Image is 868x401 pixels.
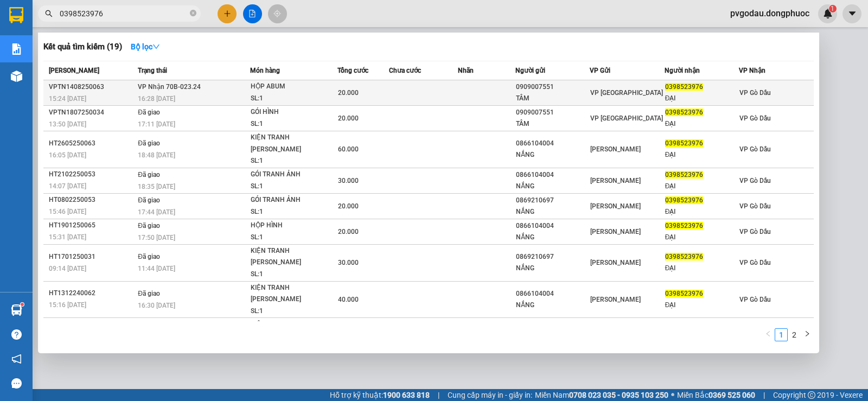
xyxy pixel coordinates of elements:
span: VP Gò Dầu [739,202,771,210]
span: Hotline: 19001152 [86,48,133,55]
span: 18:35 [DATE] [138,183,175,190]
span: 30.000 [338,177,359,184]
div: SL: 1 [251,155,332,167]
div: ĐẠI [665,232,739,243]
span: [PERSON_NAME] [590,296,641,303]
img: warehouse-icon [11,304,22,316]
button: left [762,328,775,341]
li: 1 [775,328,788,341]
img: logo [4,7,52,54]
span: 18:48 [DATE] [138,151,175,159]
span: VP Gò Dầu [739,296,771,303]
div: 0909007551 [516,81,590,93]
span: 17:44 [DATE] [138,208,175,216]
div: ĐẠI [665,93,739,104]
li: Previous Page [762,328,775,341]
span: VP Gò Dầu [739,228,771,235]
span: message [11,378,22,389]
div: 0866104004 [516,169,590,181]
div: SL: 1 [251,305,332,317]
span: 01 Võ Văn Truyện, KP.1, Phường 2 [86,33,149,46]
span: Nhãn [458,67,474,74]
div: 0866104004 [516,220,590,232]
span: 15:16 [DATE] [49,301,86,309]
span: Đã giao [138,290,160,297]
span: Đã giao [138,196,160,204]
span: 0398523976 [665,109,703,116]
span: 13:50 [DATE] [49,120,86,128]
span: close-circle [190,10,196,16]
div: GÓI TRANH ẢNH [251,169,332,181]
span: ----------------------------------------- [29,59,133,67]
div: HỘP ABUM [251,81,332,93]
span: 09:14 [DATE] [49,265,86,272]
div: 0866104004 [516,288,590,300]
div: SL: 1 [251,269,332,281]
span: Tổng cước [337,67,368,74]
span: question-circle [11,329,22,340]
span: Đã giao [138,109,160,116]
span: Người nhận [665,67,700,74]
div: GÓI HÌNH [251,106,332,118]
div: VPTN1807250034 [49,107,135,118]
li: 2 [788,328,801,341]
span: Trạng thái [138,67,167,74]
span: VP Gò Dầu [739,259,771,266]
span: VP Gò Dầu [739,145,771,153]
span: 0398523976 [665,139,703,147]
span: 0398523976 [665,83,703,91]
div: VPTN1408250063 [49,81,135,93]
a: 1 [775,329,787,341]
span: 16:28 [DATE] [138,95,175,103]
span: 0398523976 [665,222,703,230]
span: 15:46 [DATE] [49,208,86,215]
span: [PERSON_NAME] [590,177,641,184]
div: SL: 1 [251,93,332,105]
span: close-circle [190,9,196,19]
div: GÓI TRANH ẢNH [251,194,332,206]
span: 17:11 [DATE] [138,120,175,128]
sup: 1 [21,303,24,306]
span: [PERSON_NAME] [590,145,641,153]
div: NẮNG [516,149,590,161]
div: HT2102250053 [49,169,135,180]
span: [PERSON_NAME] [590,259,641,266]
strong: Bộ lọc [131,42,160,51]
li: Next Page [801,328,814,341]
div: 0909007551 [516,107,590,118]
button: Bộ lọcdown [122,38,169,55]
span: Đã giao [138,222,160,230]
span: left [765,330,771,337]
div: TÂM [516,118,590,130]
span: notification [11,354,22,364]
span: Bến xe [GEOGRAPHIC_DATA] [86,17,146,31]
span: VP Gò Dầu [739,114,771,122]
div: ĐẠI [665,181,739,192]
div: HT0802250053 [49,194,135,206]
span: Chưa cước [389,67,421,74]
input: Tìm tên, số ĐT hoặc mã đơn [60,8,188,20]
span: 0398523976 [665,253,703,260]
span: 15:24 [DATE] [49,95,86,103]
span: [PERSON_NAME]: [3,70,114,77]
div: 0869210697 [516,251,590,263]
span: 0398523976 [665,290,703,297]
div: ĐẠI [665,118,739,130]
a: 2 [788,329,800,341]
div: SL: 1 [251,206,332,218]
span: 17:50 [DATE] [138,234,175,241]
h3: Kết quả tìm kiếm ( 19 ) [43,41,122,53]
img: warehouse-icon [11,71,22,82]
span: [PERSON_NAME] [590,228,641,235]
span: Đã giao [138,253,160,260]
div: KIỆN TRANH [PERSON_NAME] [251,282,332,305]
span: 0398523976 [665,171,703,179]
span: Người gửi [515,67,545,74]
img: solution-icon [11,43,22,55]
span: VP [GEOGRAPHIC_DATA] [590,89,663,97]
span: VP Gò Dầu [739,89,771,97]
div: ĐẠI [665,263,739,274]
div: 0866104004 [516,138,590,149]
span: VP Nhận 70B-023.24 [138,83,201,91]
span: down [152,43,160,50]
